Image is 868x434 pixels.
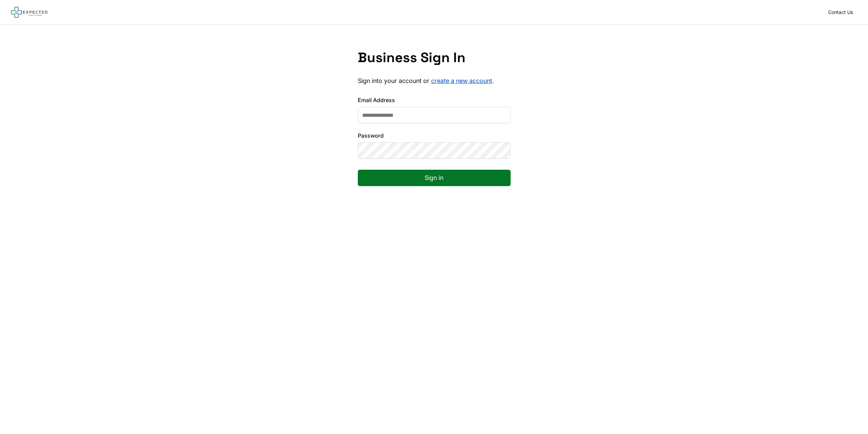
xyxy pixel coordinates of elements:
[358,131,511,140] label: Password
[824,8,857,17] a: Contact Us
[358,77,511,85] p: Sign into your account or .
[358,50,511,66] h1: Business Sign In
[358,170,511,186] button: Sign in
[358,96,511,104] label: Email Address
[431,77,492,84] a: create a new account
